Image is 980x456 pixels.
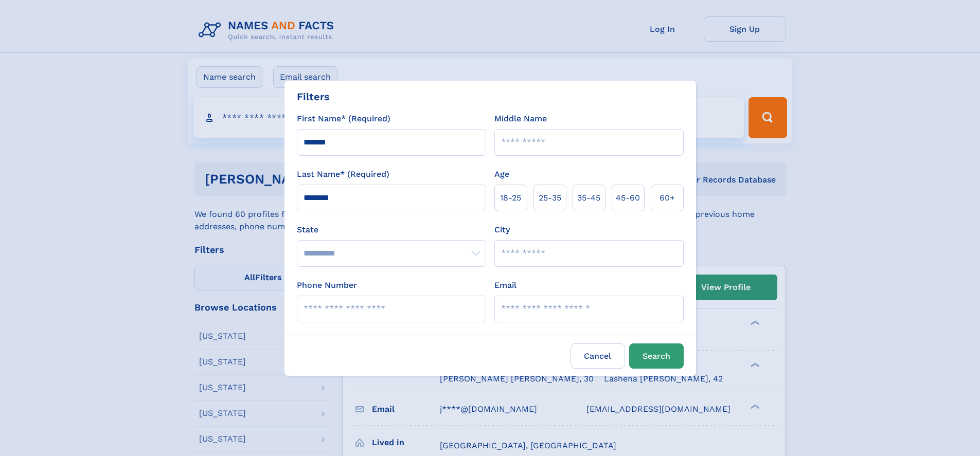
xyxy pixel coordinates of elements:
button: Search [629,343,684,369]
label: Phone Number [297,279,357,291]
div: Filters [297,89,330,104]
label: First Name* (Required) [297,113,390,125]
span: 18‑25 [500,192,521,204]
span: 25‑35 [539,192,561,204]
label: State [297,224,486,236]
span: 60+ [660,192,675,204]
span: 35‑45 [577,192,600,204]
label: Age [494,168,509,180]
label: Cancel [571,343,625,369]
label: Middle Name [494,113,547,125]
label: City [494,224,510,236]
label: Email [494,279,516,291]
label: Last Name* (Required) [297,168,389,180]
span: 45‑60 [616,192,640,204]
